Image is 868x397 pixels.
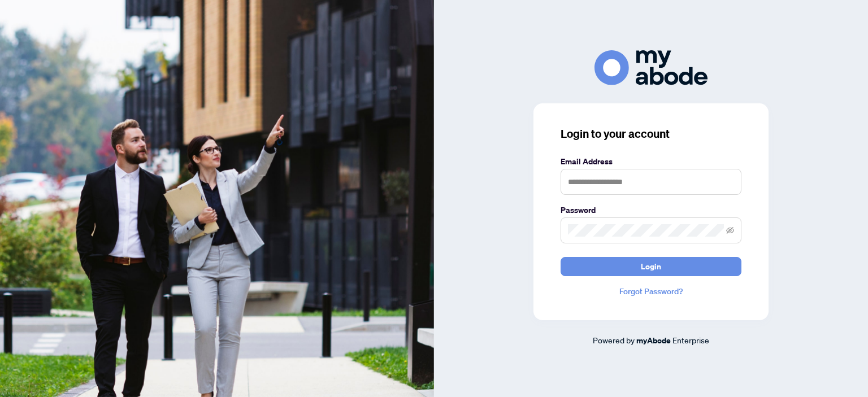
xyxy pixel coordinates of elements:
[561,257,741,276] button: Login
[593,335,635,345] span: Powered by
[726,226,734,234] span: eye-invisible
[641,258,661,276] span: Login
[672,335,709,345] span: Enterprise
[561,204,741,216] label: Password
[561,285,741,298] a: Forgot Password?
[636,334,671,347] a: myAbode
[561,155,741,168] label: Email Address
[594,50,708,85] img: ma-logo
[561,126,741,142] h3: Login to your account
